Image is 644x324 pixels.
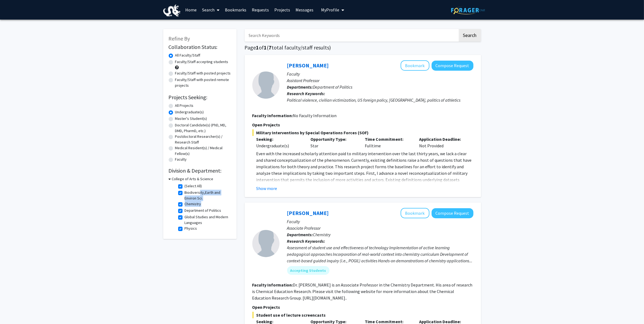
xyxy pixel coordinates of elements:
[245,44,481,51] h1: Page of ( total faculty/staff results)
[252,129,473,136] span: Military Interventions by Special Operations Forces (SOF)
[175,109,204,115] label: Undergraduate(s)
[415,136,469,149] div: Not Provided
[175,103,194,108] label: All Projects
[287,62,329,69] a: [PERSON_NAME]
[287,238,325,244] b: Research Keywords:
[287,210,329,216] a: [PERSON_NAME]
[432,61,473,71] button: Compose Request to Meg Guliford
[287,244,473,264] div: Assessment of student use and effectiveness of technology Implementation of active learning pedag...
[185,190,230,201] label: Biodiversity,Earth and Environ Sci.
[185,208,221,213] label: Department of Politics
[169,167,231,174] h2: Division & Department:
[432,208,473,218] button: Compose Request to Daniel King
[361,136,415,149] div: Fulltime
[287,232,313,237] b: Departments:
[199,0,222,19] a: Search
[313,84,353,90] span: Department of Politics
[185,214,230,226] label: Global Studies and Modern Languages
[175,122,231,134] label: Doctoral Candidate(s) (PhD, MD, DMD, PharmD, etc.)
[321,7,339,13] span: My Profile
[264,44,267,51] span: 1
[459,29,481,42] button: Search
[256,44,259,51] span: 1
[175,59,228,65] label: Faculty/Staff accepting students
[252,282,473,301] fg-read-more: Dr. [PERSON_NAME] is an Associate Professor in the Chemistry Department. His area of research is ...
[175,134,231,145] label: Postdoctoral Researcher(s) / Research Staff
[222,0,249,19] a: Bookmarks
[175,70,231,76] label: Faculty/Staff with posted projects
[252,121,473,128] p: Open Projects
[419,136,465,142] p: Application Deadline:
[175,157,187,162] label: Faculty
[451,6,485,14] img: ForagerOne Logo
[252,113,293,118] b: Faculty Information:
[306,136,361,149] div: Star
[252,312,473,318] span: Student use of lecture screencasts
[287,91,325,96] b: Research Keywords:
[185,201,201,207] label: Chemistry
[183,0,199,19] a: Home
[175,52,200,58] label: All Faculty/Staff
[169,44,231,50] h2: Collaboration Status:
[313,232,331,237] span: Chemistry
[401,60,429,71] button: Add Meg Guliford to Bookmarks
[287,71,473,77] p: Faculty
[172,176,213,182] h3: College of Arts & Science
[293,113,337,118] span: No Faculty Information
[256,142,303,149] div: Undergraduate(s)
[249,0,272,19] a: Requests
[252,304,473,310] p: Open Projects
[365,136,411,142] p: Time Commitment:
[175,77,231,88] label: Faculty/Staff with posted remote projects
[401,208,429,218] button: Add Daniel King to Bookmarks
[287,225,473,231] p: Associate Professor
[287,266,329,275] mat-chip: Accepting Students
[287,84,313,90] b: Departments:
[287,97,473,103] div: Political violence, civilian victimization, US foreign policy, [GEOGRAPHIC_DATA], politics of ath...
[310,136,357,142] p: Opportunity Type:
[169,94,231,101] h2: Projects Seeking:
[4,300,23,320] iframe: Chat
[185,226,197,231] label: Physics
[163,4,181,17] img: Drexel University Logo
[185,183,202,189] label: (Select All)
[252,282,293,288] b: Faculty Information:
[293,0,316,19] a: Messages
[256,151,472,195] span: Even with the increased scholarly attention paid to military intervention over the last thirty ye...
[175,145,231,157] label: Medical Resident(s) / Medical Fellow(s)
[245,29,458,42] input: Search Keywords
[256,136,303,142] p: Seeking:
[169,35,190,42] span: Refine By
[287,77,473,84] p: Assistant Professor
[269,44,272,51] span: 7
[287,218,473,225] p: Faculty
[256,185,277,192] button: Show more
[175,116,207,121] label: Master's Student(s)
[272,0,293,19] a: Projects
